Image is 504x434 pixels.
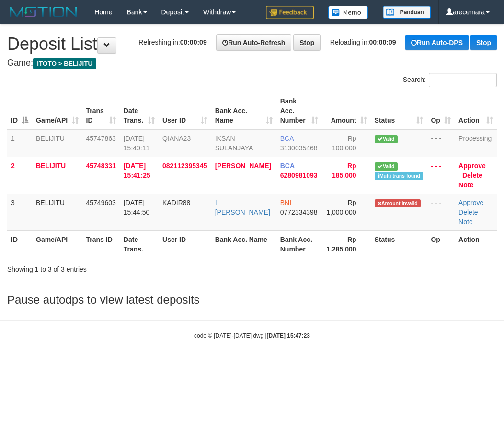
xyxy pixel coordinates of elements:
[455,129,497,157] td: Processing
[328,6,368,19] img: Button%20Memo.svg
[462,171,482,179] a: Delete
[211,92,276,129] th: Bank Acc. Name: activate to sort column ascending
[32,194,82,230] td: BELIJITU
[7,157,32,194] td: 2
[280,144,318,152] span: Copy 3130035468 to clipboard
[455,92,497,129] th: Action: activate to sort column ascending
[120,230,159,258] th: Date Trans.
[280,171,318,179] span: Copy 6280981093 to clipboard
[330,38,396,46] span: Reloading in:
[427,194,455,230] td: - - -
[7,58,497,68] h4: Game:
[124,135,150,152] span: [DATE] 15:40:11
[458,162,486,170] a: Approve
[194,332,310,339] small: code © [DATE]-[DATE] dwg |
[267,332,310,339] strong: [DATE] 15:47:23
[138,38,206,46] span: Refreshing in:
[7,194,32,230] td: 3
[280,208,318,216] span: Copy 0772334398 to clipboard
[470,35,497,50] a: Stop
[458,199,483,206] a: Approve
[124,162,150,179] span: [DATE] 15:41:25
[215,199,270,216] a: I [PERSON_NAME]
[369,38,396,46] strong: 00:00:09
[32,129,82,157] td: BELIJITU
[120,92,159,129] th: Date Trans.: activate to sort column ascending
[7,261,203,274] div: Showing 1 to 3 of 3 entries
[429,73,497,87] input: Search:
[375,162,398,171] span: Valid transaction
[427,92,455,129] th: Op: activate to sort column ascending
[180,38,207,46] strong: 00:00:09
[216,34,291,51] a: Run Auto-Refresh
[332,162,356,179] span: Rp 185,000
[427,230,455,258] th: Op
[86,162,116,170] span: 45748331
[322,230,370,258] th: Rp 1.285.000
[32,157,82,194] td: BELIJITU
[371,92,427,129] th: Status: activate to sort column ascending
[215,162,271,170] a: [PERSON_NAME]
[82,92,120,129] th: Trans ID: activate to sort column ascending
[82,230,120,258] th: Trans ID
[458,218,473,226] a: Note
[276,230,322,258] th: Bank Acc. Number
[383,6,431,19] img: panduan.png
[293,34,321,51] a: Stop
[159,92,211,129] th: User ID: activate to sort column ascending
[124,199,150,216] span: [DATE] 15:44:50
[86,199,116,206] span: 45749603
[371,230,427,258] th: Status
[7,5,80,19] img: MOTION_logo.png
[405,35,469,50] a: Run Auto-DPS
[32,92,82,129] th: Game/API: activate to sort column ascending
[7,230,32,258] th: ID
[266,6,314,19] img: Feedback.jpg
[215,135,253,152] a: IKSAN SULANJAYA
[280,199,291,206] span: BNI
[7,294,497,306] h3: Pause autodps to view latest deposits
[32,230,82,258] th: Game/API
[326,199,356,216] span: Rp 1,000,000
[375,172,424,180] span: Multiple matching transaction found in bank
[7,92,32,129] th: ID: activate to sort column descending
[280,135,294,142] span: BCA
[375,135,398,143] span: Valid transaction
[458,181,473,189] a: Note
[33,58,96,69] span: ITOTO > BELIJITU
[322,92,370,129] th: Amount: activate to sort column ascending
[162,199,190,206] span: KADIR88
[7,34,497,54] h1: Deposit List
[162,135,191,142] span: QIANA23
[375,199,421,207] span: Amount is not matched
[332,135,356,152] span: Rp 100,000
[159,230,211,258] th: User ID
[403,73,497,87] label: Search:
[455,230,497,258] th: Action
[7,129,32,157] td: 1
[276,92,322,129] th: Bank Acc. Number: activate to sort column ascending
[211,230,276,258] th: Bank Acc. Name
[427,129,455,157] td: - - -
[162,162,207,170] span: 082112395345
[86,135,116,142] span: 45747863
[458,208,478,216] a: Delete
[280,162,295,170] span: BCA
[427,157,455,194] td: - - -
